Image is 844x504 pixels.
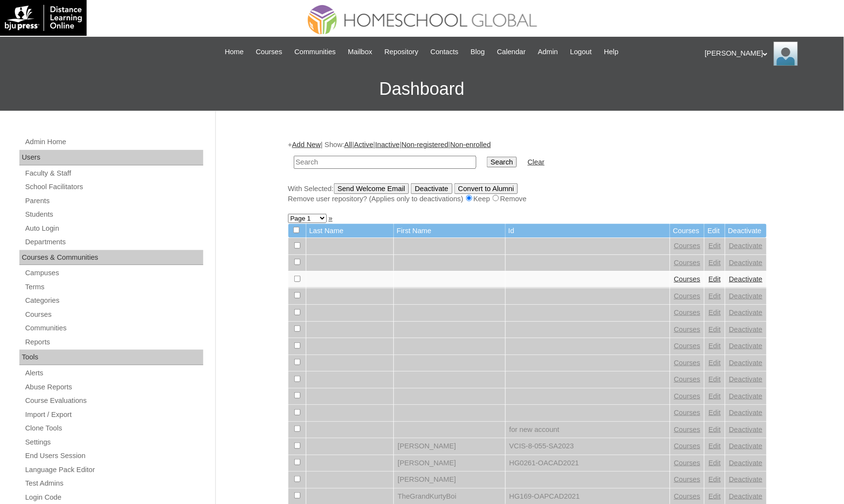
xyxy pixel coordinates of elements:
a: Reports [24,336,203,348]
a: Categories [24,295,203,307]
div: Remove user repository? (Applies only to deactivations) Keep Remove [288,194,767,204]
span: Home [225,46,244,58]
a: Students [24,208,203,221]
a: Non-enrolled [451,141,491,148]
a: Inactive [376,141,400,148]
a: Courses [674,342,701,350]
a: Login Code [24,491,203,504]
a: Repository [380,46,423,58]
a: Courses [674,326,701,333]
a: Clone Tools [24,422,203,434]
div: Courses & Communities [19,250,203,266]
a: Alerts [24,367,203,379]
a: Courses [674,359,701,367]
input: Send Welcome Email [334,183,409,194]
a: Courses [674,475,701,483]
a: Faculty & Staff [24,167,203,179]
a: Edit [708,359,721,367]
a: Non-registered [402,141,449,148]
a: Deactivate [729,375,763,383]
a: Help [599,46,623,58]
span: Courses [256,46,283,58]
span: Contacts [431,46,459,58]
input: Convert to Alumni [454,183,518,194]
a: Edit [708,426,721,433]
a: Edit [708,309,721,316]
a: Deactivate [729,459,763,467]
a: Edit [708,326,721,333]
a: Deactivate [729,326,763,333]
a: Courses [674,292,701,300]
a: Campuses [24,267,203,279]
input: Deactivate [411,183,452,194]
span: Repository [385,46,419,58]
a: Deactivate [729,475,763,483]
a: Courses [674,275,701,283]
a: Courses [24,309,203,321]
a: Departments [24,236,203,248]
a: Edit [708,292,721,300]
a: End Users Session [24,450,203,462]
img: Ariane Ebuen [774,42,798,66]
td: [PERSON_NAME] [394,455,505,472]
td: Edit [705,224,724,238]
a: Logout [565,46,597,58]
div: Users [19,150,203,165]
td: Courses [670,224,705,238]
div: Tools [19,350,203,365]
a: Import / Export [24,409,203,421]
a: Admin [533,46,563,58]
td: First Name [394,224,505,238]
div: [PERSON_NAME] [705,42,834,66]
a: Edit [708,342,721,350]
a: Courses [674,459,701,467]
div: With Selected: [288,183,767,204]
a: Contacts [426,46,464,58]
td: for new account [506,422,670,438]
a: Course Evaluations [24,395,203,407]
span: Mailbox [348,46,373,58]
a: School Facilitators [24,181,203,193]
a: Settings [24,436,203,448]
a: Courses [674,392,701,400]
td: [PERSON_NAME] [394,472,505,488]
a: Blog [466,46,490,58]
a: Abuse Reports [24,381,203,393]
span: Logout [570,46,592,58]
a: Auto Login [24,222,203,235]
a: Admin Home [24,136,203,148]
a: Courses [674,426,701,433]
a: Edit [708,392,721,400]
a: All [345,141,352,148]
a: Deactivate [729,359,763,367]
a: Edit [708,242,721,250]
a: Test Admins [24,477,203,489]
td: Last Name [306,224,393,238]
a: Communities [289,46,341,58]
a: Courses [674,259,701,267]
span: Blog [471,46,485,58]
a: Active [354,141,374,148]
td: VCIS-8-055-SA2023 [506,438,670,455]
a: Edit [708,275,721,283]
a: Deactivate [729,426,763,433]
div: + | Show: | | | | [288,140,767,204]
td: Id [506,224,670,238]
a: Communities [24,322,203,334]
input: Search [294,156,476,169]
a: » [329,214,332,222]
input: Search [487,157,517,167]
a: Deactivate [729,309,763,316]
a: Edit [708,475,721,483]
td: Deactivate [725,224,767,238]
a: Mailbox [343,46,377,58]
a: Courses [251,46,287,58]
a: Edit [708,409,721,416]
a: Deactivate [729,259,763,267]
a: Courses [674,409,701,416]
td: HG0261-OACAD2021 [506,455,670,472]
a: Deactivate [729,242,763,250]
a: Edit [708,492,721,500]
a: Courses [674,492,701,500]
a: Deactivate [729,342,763,350]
